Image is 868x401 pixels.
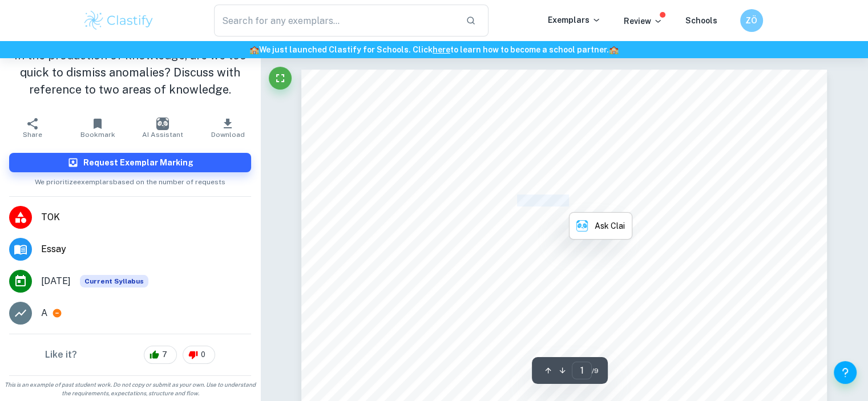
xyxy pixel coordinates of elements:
[83,156,193,169] h6: Request Exemplar Marking
[570,213,632,239] button: Ask Clai
[156,118,169,130] img: AI Assistant
[2,43,866,56] h6: We just launched Clastify for Schools. Click to learn how to become a school partner.
[576,220,588,232] img: clai.png
[685,16,717,25] a: Schools
[712,342,764,353] span: considered
[365,220,764,231] span: of an area of knowledge (AOK). The very existence of anomalies catalyzes knowledge
[365,342,419,353] span: established
[211,131,245,139] span: Download
[41,274,71,288] span: [DATE]
[609,45,619,54] span: 🏫
[9,153,251,172] button: Request Exemplar Marking
[156,349,173,361] span: 7
[41,242,251,256] span: Essay
[269,67,292,90] button: Fullscreen
[195,349,212,361] span: 0
[567,342,624,353] span: hypotheses.
[365,269,764,280] span: as potential sources for the creation of new knowledge. Whilst dismissing anomalies
[23,131,42,139] span: Share
[365,293,763,304] span: is acceptable, their premature dismissal may delay knowledge production. Anomalies
[183,346,215,364] div: 0
[689,342,704,353] span: are
[745,14,758,27] h6: ZÖ
[365,366,764,377] span: dismissed when they are not utilised to alter the knowledge it contradicts. Given the
[491,342,542,353] span: knowledge
[195,112,260,144] button: Download
[740,9,763,32] button: ZÖ
[80,275,148,287] span: Current Syllabus
[41,210,251,224] span: TOK
[144,346,177,364] div: 7
[365,159,680,170] span: anomalies? Discuss with reference to two areas of knowledge.
[214,5,457,37] input: Search for any exemplars...
[9,47,251,98] h1: In the production of knowledge, are we too quick to dismiss anomalies? Discuss with reference to ...
[83,9,155,32] img: Clastify logo
[65,112,130,144] button: Bookmark
[41,306,47,320] p: A
[427,342,438,353] span: by
[142,131,183,139] span: AI Assistant
[446,342,482,353] span: existing
[80,275,148,287] div: This exemplar is based on the current syllabus. Feel free to refer to it for inspiration/ideas wh...
[433,45,450,54] a: here
[365,245,764,256] span: producers to reevaluate the validity of current paradigms whilst simultaneously serving
[249,45,259,54] span: 🏫
[592,366,599,376] span: / 9
[35,172,225,187] span: We prioritize exemplars based on the number of requests
[624,15,663,27] p: Review
[5,380,256,398] span: This is an example of past student work. Do not copy or submit as your own. Use to understand the...
[365,196,764,206] span: In the production of knowledge, anomalies play a crucial role in pushing the frontiers
[631,342,681,353] span: Anomalies
[45,348,77,362] h6: Like it?
[365,135,764,146] span: Prescribed Title 5: In the production of knowledge, are we too quick to dismiss
[130,112,195,144] button: AI Assistant
[548,14,601,26] p: Exemplars
[365,318,764,329] span: are defined as results deviating from expectations held by knowledge producers
[80,131,115,139] span: Bookmark
[834,361,857,384] button: Help and Feedback
[595,220,625,232] p: Ask Clai
[550,342,559,353] span: or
